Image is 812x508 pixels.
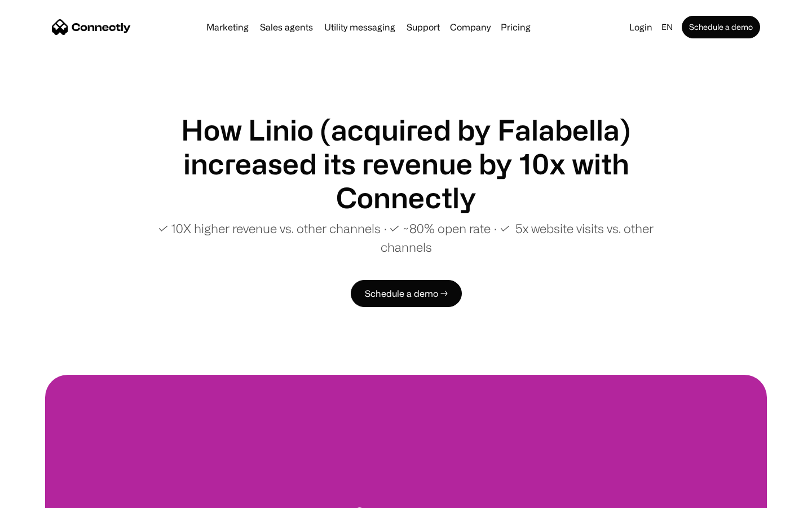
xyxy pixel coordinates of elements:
[450,19,491,35] div: Company
[625,19,657,35] a: Login
[402,23,444,32] a: Support
[320,23,400,32] a: Utility messaging
[23,488,68,504] ul: Language list
[661,19,673,35] div: en
[682,16,760,38] a: Schedule a demo
[11,487,68,504] aside: Language selected: English
[496,23,535,32] a: Pricing
[351,280,462,307] a: Schedule a demo →
[135,219,677,256] p: ✓ 10X higher revenue vs. other channels ∙ ✓ ~80% open rate ∙ ✓ 5x website visits vs. other channels
[255,23,317,32] a: Sales agents
[135,113,677,214] h1: How Linio (acquired by Falabella) increased its revenue by 10x with Connectly
[202,23,253,32] a: Marketing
